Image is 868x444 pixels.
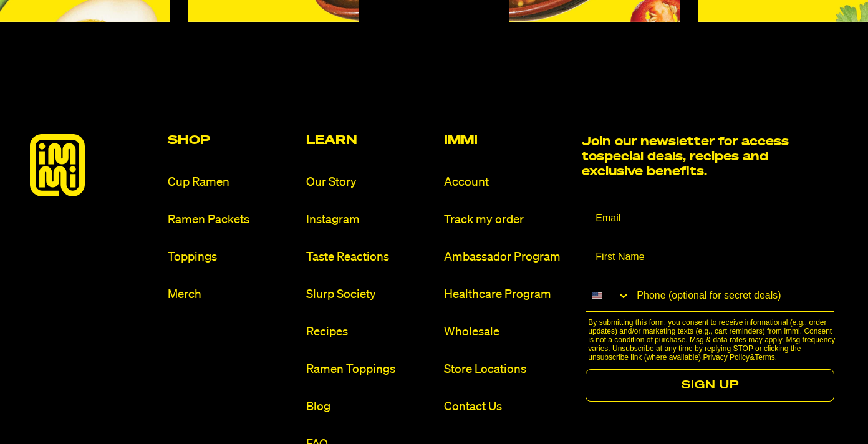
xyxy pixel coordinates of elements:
[306,211,434,228] a: Instagram
[168,249,296,266] a: Toppings
[630,281,834,311] input: Phone (optional for secret deals)
[592,291,602,301] img: United States
[444,174,572,191] a: Account
[444,324,572,340] a: Wholesale
[306,286,434,303] a: Slurp Society
[755,353,775,362] a: Terms
[444,361,572,378] a: Store Locations
[444,398,572,415] a: Contact Us
[306,398,434,415] a: Blog
[306,134,434,147] h2: Learn
[168,174,296,191] a: Cup Ramen
[444,286,572,303] a: Healthcare Program
[306,249,434,266] a: Taste Reactions
[444,211,572,228] a: Track my order
[582,134,797,179] h2: Join our newsletter for access to special deals, recipes and exclusive benefits.
[703,353,750,362] a: Privacy Policy
[306,361,434,378] a: Ramen Toppings
[168,134,296,147] h2: Shop
[586,369,834,402] button: SIGN UP
[306,174,434,191] a: Our Story
[586,242,834,273] input: First Name
[168,211,296,228] a: Ramen Packets
[306,324,434,340] a: Recipes
[586,281,630,311] button: Search Countries
[168,286,296,303] a: Merch
[588,318,838,362] p: By submitting this form, you consent to receive informational (e.g., order updates) and/or market...
[444,249,572,266] a: Ambassador Program
[30,134,85,196] img: immieats
[586,203,834,234] input: Email
[444,134,572,147] h2: Immi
